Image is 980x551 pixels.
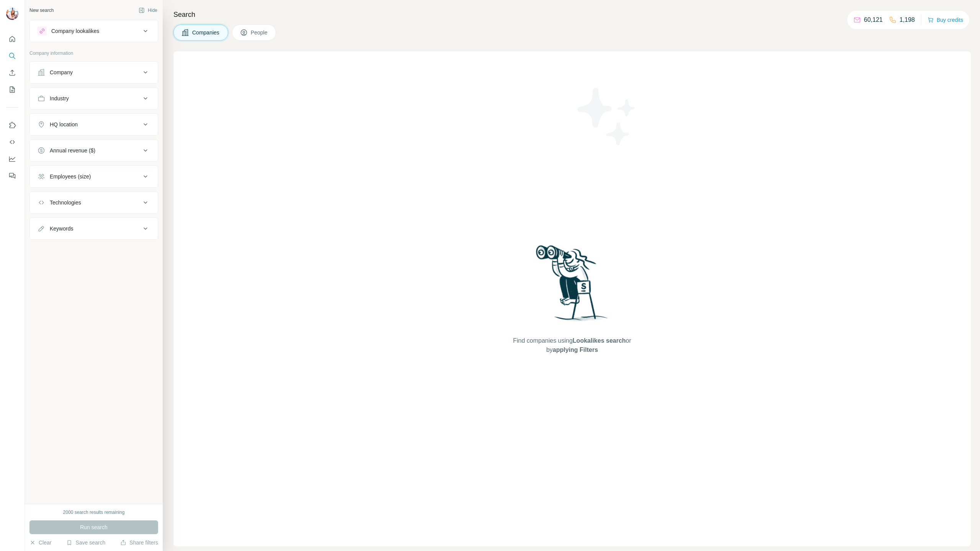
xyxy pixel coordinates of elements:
[29,50,158,57] p: Company information
[928,15,963,25] button: Buy credits
[173,9,971,20] h4: Search
[553,347,598,353] span: applying Filters
[66,539,105,546] button: Save search
[30,115,158,134] button: HQ location
[864,15,883,25] p: 60,121
[6,66,18,80] button: Enrich CSV
[30,141,158,160] button: Annual revenue ($)
[30,22,158,40] button: Company lookalikes
[51,27,99,35] div: Company lookalikes
[50,121,78,128] div: HQ location
[6,169,18,183] button: Feedback
[133,5,163,16] button: Hide
[63,509,125,516] div: 2000 search results remaining
[6,32,18,46] button: Quick start
[50,147,95,154] div: Annual revenue ($)
[192,29,220,36] span: Companies
[120,539,158,546] button: Share filters
[251,29,268,36] span: People
[50,95,69,102] div: Industry
[6,135,18,149] button: Use Surfe API
[50,199,81,206] div: Technologies
[6,49,18,63] button: Search
[50,69,73,76] div: Company
[900,15,915,25] p: 1,198
[30,89,158,108] button: Industry
[572,82,641,151] img: Surfe Illustration - Stars
[6,152,18,166] button: Dashboard
[573,337,626,344] span: Lookalikes search
[29,539,51,546] button: Clear
[30,193,158,212] button: Technologies
[29,7,54,14] div: New search
[50,225,73,232] div: Keywords
[50,173,91,180] div: Employees (size)
[6,118,18,132] button: Use Surfe on LinkedIn
[30,63,158,82] button: Company
[511,336,633,355] span: Find companies using or by
[30,219,158,238] button: Keywords
[30,167,158,186] button: Employees (size)
[6,83,18,96] button: My lists
[6,8,18,20] img: Avatar
[532,243,612,329] img: Surfe Illustration - Woman searching with binoculars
